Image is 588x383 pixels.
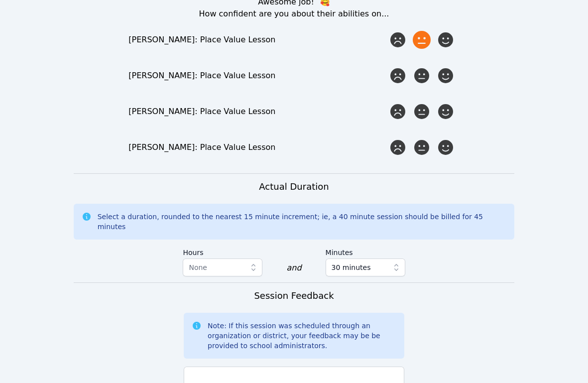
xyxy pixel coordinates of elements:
div: Select a duration, rounded to the nearest 15 minute increment; ie, a 40 minute session should be ... [98,212,507,232]
div: [PERSON_NAME]: Place Value Lesson [128,34,387,46]
label: Minutes [326,244,405,258]
div: and [286,262,301,274]
div: [PERSON_NAME]: Place Value Lesson [128,106,387,118]
div: [PERSON_NAME]: Place Value Lesson [128,141,387,153]
div: Note: If this session was scheduled through an organization or district, your feedback may be be ... [208,321,396,351]
h3: Actual Duration [259,180,329,194]
h3: Session Feedback [254,289,334,303]
button: None [183,258,262,276]
button: 30 minutes [326,258,405,276]
label: Hours [183,244,262,258]
span: How confident are you about their abilities on... [199,9,389,18]
div: [PERSON_NAME]: Place Value Lesson [128,70,387,82]
span: None [189,263,207,271]
span: 30 minutes [332,261,371,273]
